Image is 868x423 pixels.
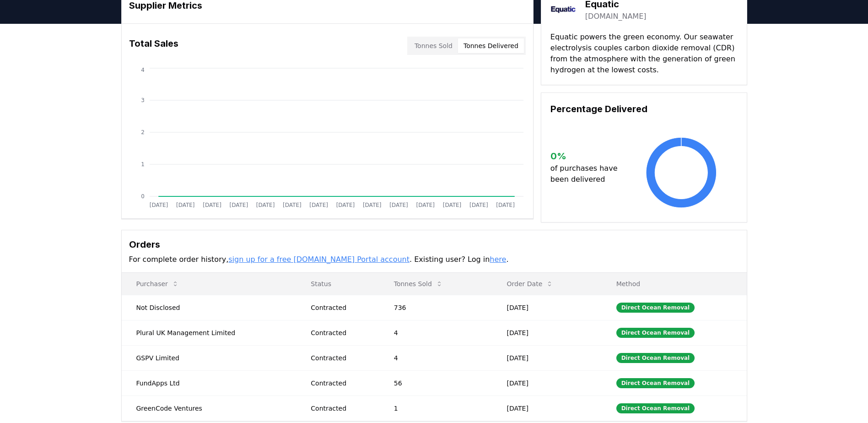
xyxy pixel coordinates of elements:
[256,202,275,208] tspan: [DATE]
[129,275,186,293] button: Purchaser
[616,353,695,363] div: Direct Ocean Removal
[141,129,145,136] tspan: 2
[122,345,297,370] td: GSPV Limited
[129,238,739,251] h3: Orders
[379,370,492,396] td: 56
[616,378,695,388] div: Direct Ocean Removal
[496,202,515,208] tspan: [DATE]
[458,38,524,53] button: Tonnes Delivered
[616,328,695,338] div: Direct Ocean Removal
[336,202,355,208] tspan: [DATE]
[550,102,738,116] h3: Percentage Delivered
[229,202,248,208] tspan: [DATE]
[550,149,625,163] h3: 0 %
[492,370,602,396] td: [DATE]
[283,202,302,208] tspan: [DATE]
[500,275,561,293] button: Order Date
[387,275,450,293] button: Tonnes Sold
[492,320,602,345] td: [DATE]
[609,279,739,288] p: Method
[141,161,145,168] tspan: 1
[616,403,695,413] div: Direct Ocean Removal
[409,38,458,53] button: Tonnes Sold
[311,328,372,337] div: Contracted
[203,202,221,208] tspan: [DATE]
[122,320,297,345] td: Plural UK Management Limited
[122,396,297,421] td: GreenCode Ventures
[550,32,738,76] p: Equatic powers the green economy. Our seawater electrolysis couples carbon dioxide removal (CDR) ...
[362,202,381,208] tspan: [DATE]
[389,202,408,208] tspan: [DATE]
[141,97,145,103] tspan: 3
[379,345,492,370] td: 4
[176,202,194,208] tspan: [DATE]
[122,295,297,320] td: Not Disclosed
[311,404,372,413] div: Contracted
[492,396,602,421] td: [DATE]
[309,202,328,208] tspan: [DATE]
[379,295,492,320] td: 736
[311,379,372,388] div: Contracted
[492,295,602,320] td: [DATE]
[129,254,739,265] p: For complete order history, . Existing user? Log in .
[442,202,461,208] tspan: [DATE]
[550,163,625,185] p: of purchases have been delivered
[311,303,372,312] div: Contracted
[303,279,372,288] p: Status
[149,202,168,208] tspan: [DATE]
[492,345,602,370] td: [DATE]
[141,67,145,73] tspan: 4
[616,303,695,313] div: Direct Ocean Removal
[129,37,178,55] h3: Total Sales
[585,11,647,22] a: [DOMAIN_NAME]
[141,193,145,200] tspan: 0
[311,353,372,363] div: Contracted
[490,255,506,264] a: here
[379,396,492,421] td: 1
[416,202,435,208] tspan: [DATE]
[122,370,297,396] td: FundApps Ltd
[379,320,492,345] td: 4
[228,255,410,264] a: sign up for a free [DOMAIN_NAME] Portal account
[469,202,488,208] tspan: [DATE]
